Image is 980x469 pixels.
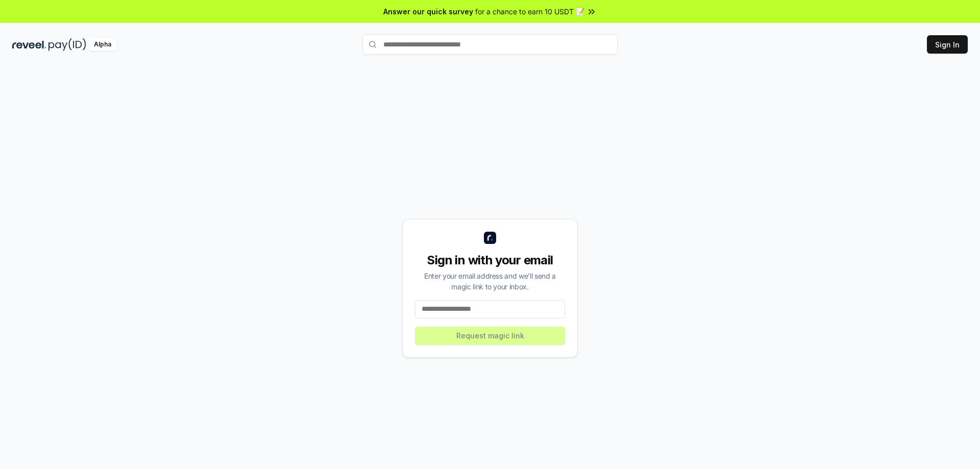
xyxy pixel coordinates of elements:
img: pay_id [48,38,86,51]
img: logo_small [484,232,496,244]
div: Enter your email address and we’ll send a magic link to your inbox. [415,270,565,292]
img: reveel_dark [12,38,46,51]
span: for a chance to earn 10 USDT 📝 [475,6,584,17]
button: Sign In [927,35,968,54]
div: Sign in with your email [415,252,565,268]
div: Alpha [88,38,117,51]
span: Answer our quick survey [383,6,473,17]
